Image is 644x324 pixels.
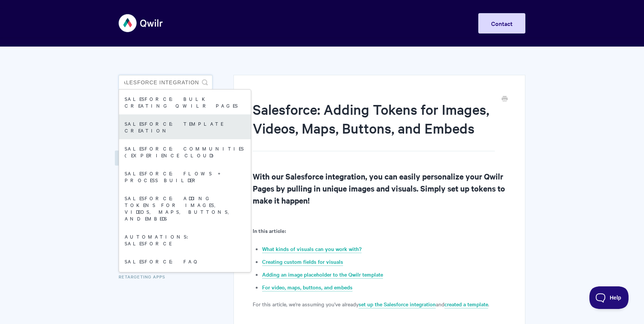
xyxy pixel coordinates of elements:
[262,245,362,253] a: What kinds of visuals can you work with?
[119,269,171,284] a: Retargeting Apps
[253,170,506,206] h2: With our Salesforce integration, you can easily personalize your Qwilr Pages by pulling in unique...
[115,151,178,166] a: CRM - Salesforce
[478,13,525,33] a: Contact
[262,283,353,292] a: For video, maps, buttons, and embeds
[119,270,251,295] a: Salesforce: Deleting a Template
[119,252,251,270] a: Salesforce: FAQ
[262,271,383,279] a: Adding an image placeholder to the Qwilr template
[119,75,212,90] input: Search
[262,258,343,266] a: Creating custom fields for visuals
[253,100,495,151] h1: Salesforce: Adding Tokens for Images, Videos, Maps, Buttons, and Embeds
[253,300,506,309] p: For this article, we're assuming you've already and .
[359,300,436,309] a: set up the Salesforce integration
[253,227,286,234] b: In this article:
[119,164,251,189] a: Salesforce: Flows + Process Builder
[444,300,488,309] a: created a template
[119,189,251,227] a: Salesforce: Adding Tokens for Images, Videos, Maps, Buttons, and Embeds
[119,139,251,164] a: Salesforce: Communities (Experience Cloud)
[589,286,629,309] iframe: Toggle Customer Support
[119,9,163,37] img: Qwilr Help Center
[119,114,251,139] a: Salesforce: Template Creation
[119,227,251,252] a: Automations: Salesforce
[502,95,508,103] a: Print this Article
[119,90,251,114] a: Salesforce: Bulk Creating Qwilr Pages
